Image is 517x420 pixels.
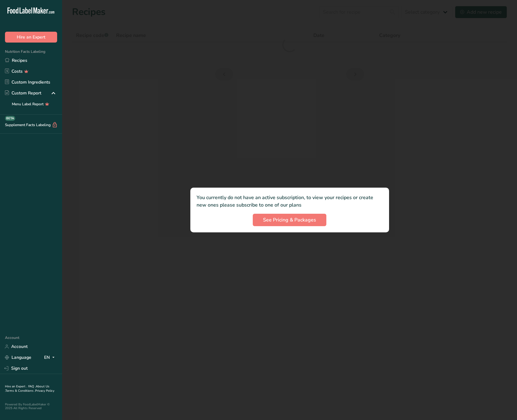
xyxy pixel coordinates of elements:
div: BETA [5,116,15,121]
button: See Pricing & Packages [253,214,326,226]
a: Language [5,352,31,363]
a: FAQ . [28,384,36,389]
div: Custom Report [5,90,41,96]
a: Privacy Policy [35,389,54,393]
div: Powered By FoodLabelMaker © 2025 All Rights Reserved [5,403,57,410]
p: You currently do not have an active subscription, to view your recipes or create new ones please ... [197,194,383,209]
a: Terms & Conditions . [5,389,35,393]
a: About Us . [5,384,49,393]
button: Hire an Expert [5,32,57,43]
div: EN [44,354,57,361]
span: See Pricing & Packages [263,216,316,224]
a: Hire an Expert . [5,384,27,389]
